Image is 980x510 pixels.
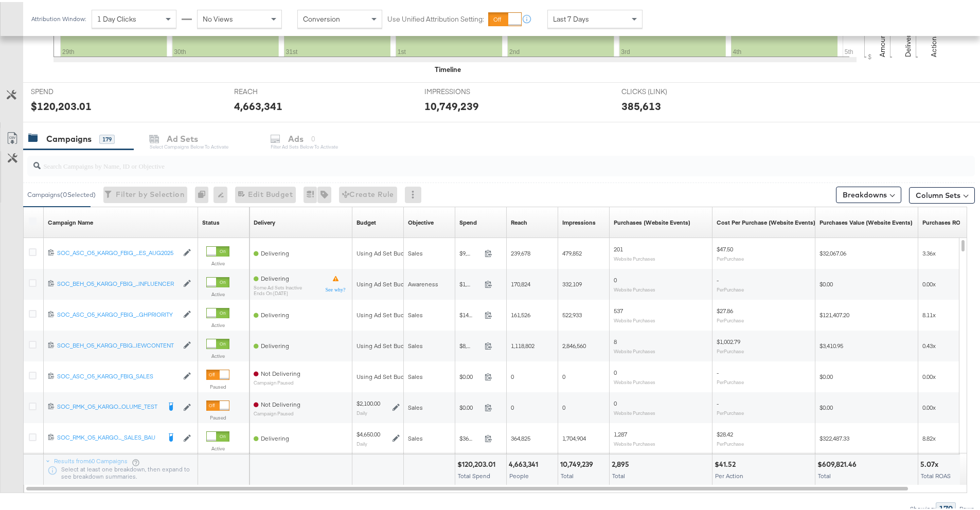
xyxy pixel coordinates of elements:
[511,309,530,317] span: 161,526
[57,400,160,411] a: SOC_RMK_O5_KARGO...OLUME_TEST
[254,216,275,225] div: Delivery
[408,340,423,348] span: Sales
[357,340,414,348] div: Using Ad Set Budget
[717,243,733,251] span: $47.50
[878,10,887,55] text: Amount (USD)
[57,247,178,255] div: SOC_ASC_O5_KARGO_FBIG_...ES_AUG2025
[922,371,936,378] span: 0.00x
[717,377,744,383] sub: Per Purchase
[261,340,289,348] span: Delivering
[387,12,484,22] label: Use Unified Attribution Setting:
[511,402,514,409] span: 0
[234,85,311,95] span: REACH
[357,216,376,225] a: The maximum amount you're willing to spend on your ads, on average each day or over the lifetime ...
[929,31,938,55] text: Actions
[357,428,380,436] div: $4,650.00
[261,368,300,375] span: Not Delivering
[922,340,936,348] span: 0.43x
[922,278,936,286] span: 0.00x
[717,408,744,414] sub: Per Purchase
[254,283,302,288] sub: Some Ad Sets Inactive
[715,470,743,478] span: Per Action
[509,458,541,467] div: 4,663,341
[717,253,744,260] sub: Per Purchase
[614,428,627,436] span: 1,287
[357,371,414,379] div: Using Ad Set Budget
[254,409,300,414] sub: Campaign Paused
[717,216,815,225] a: The average cost for each purchase tracked by your Custom Audience pixel on your website after pe...
[612,458,632,467] div: 2,895
[511,278,530,286] span: 170,824
[909,185,975,202] button: Column Sets
[31,13,86,21] div: Attribution Window:
[819,432,849,440] span: $322,487.33
[717,305,733,313] span: $27.86
[562,340,586,348] span: 2,846,560
[357,309,414,317] div: Using Ad Set Budget
[234,97,282,112] div: 4,663,341
[357,216,376,225] div: Budget
[614,216,690,225] a: The number of times a purchase was made tracked by your Custom Audience pixel on your website aft...
[717,428,733,436] span: $28.42
[357,408,367,414] sub: Daily
[614,397,617,405] span: 0
[408,309,423,317] span: Sales
[57,278,178,286] div: SOC_BEH_O5_KARGO_FBIG_...INFLUENCER
[57,400,160,409] div: SOC_RMK_O5_KARGO...OLUME_TEST
[206,351,229,357] label: Active
[435,63,461,72] div: Timeline
[614,274,617,282] span: 0
[357,397,380,406] div: $2,100.00
[818,470,831,478] span: Total
[459,432,480,440] span: $36,579.58
[57,339,178,348] div: SOC_BEH_O5_KARGO_FBIG...IEWCONTENT
[31,97,92,112] div: $120,203.01
[357,278,414,286] div: Using Ad Set Budget
[261,309,289,317] span: Delivering
[560,458,596,467] div: 10,749,239
[717,439,744,445] sub: Per Purchase
[562,278,582,286] span: 332,109
[424,85,502,95] span: IMPRESSIONS
[509,470,529,478] span: People
[357,439,367,445] sub: Daily
[921,470,951,478] span: Total ROAS
[357,247,414,256] div: Using Ad Set Budget
[717,346,744,352] sub: Per Purchase
[99,133,115,142] div: 179
[457,458,498,467] div: $120,203.01
[254,378,300,384] sub: Campaign Paused
[819,371,833,378] span: $0.00
[922,402,936,409] span: 0.00x
[48,216,93,225] div: Campaign Name
[511,340,534,348] span: 1,118,802
[922,432,936,440] span: 8.82x
[254,216,275,225] a: Reflects the ability of your Ad Campaign to achieve delivery based on ad states, schedule and bud...
[819,340,843,348] span: $3,410.95
[424,97,479,112] div: 10,749,239
[614,305,623,313] span: 537
[57,308,178,317] div: SOC_ASC_O5_KARGO_FBIG_...GHPRIORITY
[715,458,739,467] div: $41.52
[562,371,565,378] span: 0
[408,402,423,409] span: Sales
[511,216,527,225] a: The number of people your ad was served to.
[459,340,480,348] span: $8,022.33
[836,185,901,201] button: Breakdowns
[819,216,913,225] a: The total value of the purchase actions tracked by your Custom Audience pixel on your website aft...
[46,131,92,143] div: Campaigns
[614,284,655,290] sub: Website Purchases
[562,216,596,225] div: Impressions
[561,470,574,478] span: Total
[459,371,480,378] span: $0.00
[458,470,490,478] span: Total Spend
[254,288,302,294] sub: ends on [DATE]
[206,289,229,296] label: Active
[621,85,699,95] span: CLICKS (LINK)
[817,458,860,467] div: $609,821.46
[57,370,178,379] a: SOC_ASC_O5_KARGO_FBIG_SALES
[511,247,530,255] span: 239,678
[819,309,849,317] span: $121,407.20
[614,439,655,445] sub: Website Purchases
[819,402,833,409] span: $0.00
